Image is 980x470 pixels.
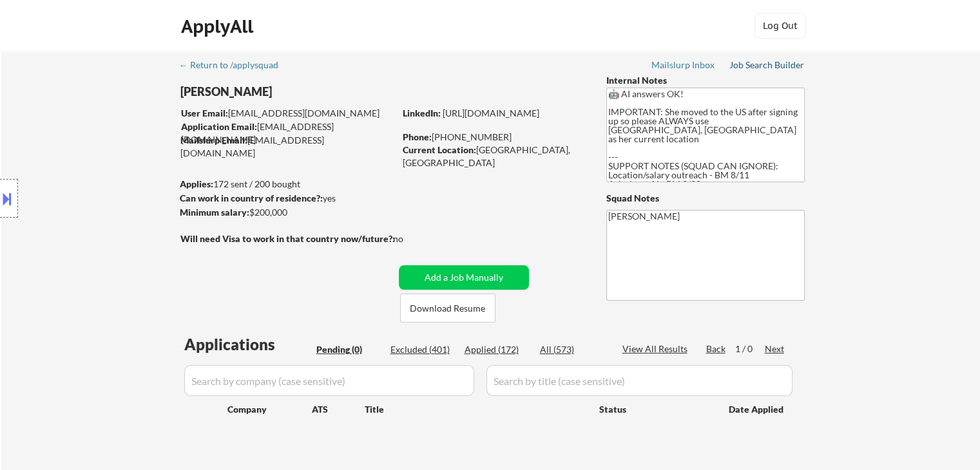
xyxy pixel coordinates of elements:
div: Back [706,343,727,355]
a: Mailslurp Inbox [651,60,716,73]
div: [PHONE_NUMBER] [403,131,585,144]
div: [EMAIL_ADDRESS][DOMAIN_NAME] [180,134,394,159]
strong: LinkedIn: [403,108,441,118]
button: Add a Job Manually [399,265,529,290]
div: [PERSON_NAME] [180,84,445,100]
div: 172 sent / 200 bought [180,178,394,191]
div: no [393,232,430,245]
div: ApplyAll [181,15,257,37]
div: All (573) [540,343,604,356]
a: Job Search Builder [729,60,805,73]
div: Mailslurp Inbox [651,61,716,70]
strong: Will need Visa to work in that country now/future?: [180,233,395,244]
div: Date Applied [729,403,785,416]
div: Company [227,403,312,416]
a: ← Return to /applysquad [179,60,291,73]
div: Pending (0) [316,343,381,356]
button: Log Out [754,13,806,39]
div: View All Results [622,343,691,355]
div: 1 / 0 [735,343,765,355]
input: Search by title (case sensitive) [486,365,793,396]
div: [GEOGRAPHIC_DATA], [GEOGRAPHIC_DATA] [403,144,585,169]
div: ← Return to /applysquad [179,61,291,70]
div: Applied (172) [465,343,529,356]
div: Status [599,397,710,420]
div: Internal Notes [606,74,805,87]
div: Next [765,343,785,355]
div: Title [365,403,587,416]
a: [URL][DOMAIN_NAME] [443,108,539,118]
div: Excluded (401) [390,343,455,356]
div: $200,000 [180,206,394,219]
div: ATS [312,403,365,416]
input: Search by company (case sensitive) [184,365,474,396]
strong: Phone: [403,131,432,142]
button: Download Resume [400,294,495,323]
strong: Current Location: [403,144,476,155]
strong: Can work in country of residence?: [180,193,323,203]
div: Job Search Builder [729,61,805,70]
div: Applications [184,337,312,352]
div: yes [180,192,390,205]
div: Squad Notes [606,192,805,205]
div: [EMAIL_ADDRESS][DOMAIN_NAME] [181,120,394,146]
div: [EMAIL_ADDRESS][DOMAIN_NAME] [181,107,394,120]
